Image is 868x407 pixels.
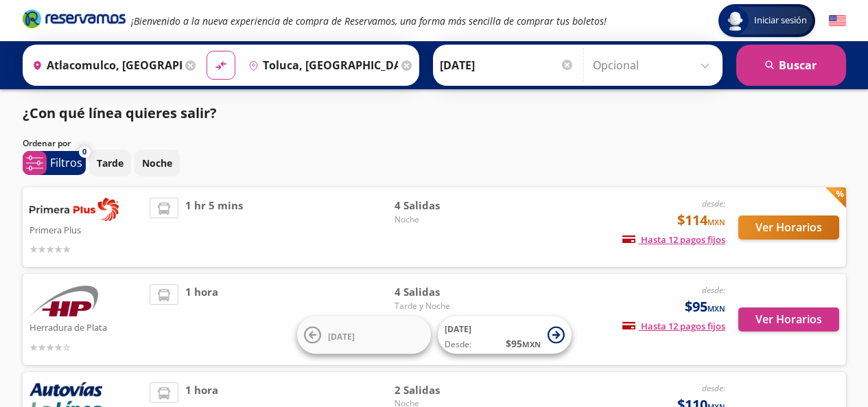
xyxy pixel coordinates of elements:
[142,156,172,170] p: Noche
[522,339,541,349] small: MXN
[438,316,572,354] button: [DATE]Desde:$95MXN
[395,284,491,300] span: 4 Salidas
[50,154,82,171] p: Filtros
[243,48,398,82] input: Buscar Destino
[23,151,86,175] button: 0Filtros
[185,198,243,257] span: 1 hr 5 mins
[707,217,725,227] small: MXN
[622,233,725,246] span: Hasta 12 pagos fijos
[395,300,491,312] span: Tarde y Noche
[30,198,119,221] img: Primera Plus
[736,45,846,86] button: Buscar
[30,221,143,237] p: Primera Plus
[134,150,180,176] button: Noche
[702,284,725,296] em: desde:
[328,330,355,342] span: [DATE]
[297,316,431,354] button: [DATE]
[82,146,86,158] span: 0
[440,48,574,82] input: Elegir Fecha
[738,216,839,240] button: Ver Horarios
[23,8,126,33] a: Brand Logo
[23,103,217,124] p: ¿Con qué línea quieres salir?
[677,210,725,231] span: $114
[749,14,812,27] span: Iniciar sesión
[30,318,143,335] p: Herradura de Plata
[622,320,725,332] span: Hasta 12 pagos fijos
[30,284,98,318] img: Herradura de Plata
[185,284,218,355] span: 1 hora
[27,48,182,82] input: Buscar Origen
[702,198,725,209] em: desde:
[89,150,131,176] button: Tarde
[97,156,124,170] p: Tarde
[593,48,716,82] input: Opcional
[131,14,607,27] em: ¡Bienvenido a la nueva experiencia de compra de Reservamos, una forma más sencilla de comprar tus...
[395,198,491,213] span: 4 Salidas
[685,296,725,317] span: $95
[738,307,839,332] button: Ver Horarios
[829,12,846,30] button: English
[506,336,541,351] span: $ 95
[707,303,725,314] small: MXN
[395,382,491,398] span: 2 Salidas
[23,137,71,150] p: Ordenar por
[445,323,471,335] span: [DATE]
[23,8,126,29] i: Brand Logo
[395,213,491,226] span: Noche
[702,382,725,394] em: desde:
[445,338,471,351] span: Desde:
